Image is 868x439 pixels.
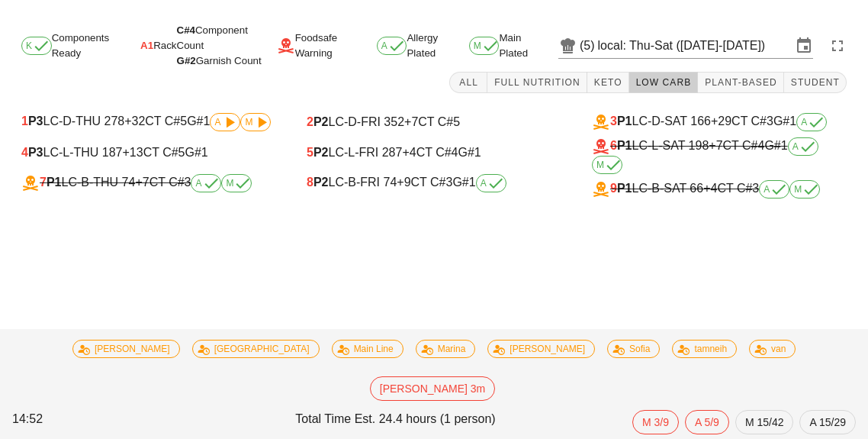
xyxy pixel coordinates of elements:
[704,77,777,88] span: Plant-Based
[682,341,727,357] span: tamneih
[380,377,485,400] span: [PERSON_NAME] 3m
[617,115,632,128] b: P1
[307,176,313,189] span: 8
[784,72,847,93] button: Student
[187,115,210,128] span: G#1
[709,139,722,152] span: +7
[245,118,266,127] span: M
[773,115,796,128] span: G#1
[135,176,149,189] span: +7
[26,41,47,50] span: K
[596,160,618,169] span: M
[711,115,731,128] span: +29
[610,182,617,195] span: 9
[177,23,277,69] div: Component Count Garnish Count
[9,407,292,437] div: 14:52
[456,77,481,88] span: All
[617,341,650,357] span: Sofia
[592,180,847,199] div: LC-B-SAT 66 CT C#3
[402,146,416,159] span: +4
[226,179,247,188] span: M
[177,55,196,66] span: G#2
[809,411,846,434] span: A 15/29
[790,77,840,88] span: Student
[610,139,617,152] span: 6
[617,139,632,152] b: P1
[635,77,692,88] span: Low Carb
[123,146,143,159] span: +13
[764,139,787,152] span: G#1
[801,118,822,127] span: A
[21,146,276,160] div: LC-L-THU 187 CT C#5
[307,115,561,129] div: LC-D-FRI 352 CT C#5
[452,176,475,189] span: G#1
[703,182,717,195] span: +4
[397,176,410,189] span: +9
[21,174,276,192] div: LC-B-THU 74 CT C#3
[487,72,587,93] button: Full Nutrition
[313,115,329,128] b: P2
[195,179,217,188] span: A
[497,341,585,357] span: [PERSON_NAME]
[307,146,561,160] div: LC-L-FRI 287 CT C#4
[307,174,561,192] div: LC-B-FRI 74 CT C#3
[629,72,699,93] button: Low Carb
[313,146,329,159] b: P2
[610,115,617,128] span: 3
[404,115,418,128] span: +7
[214,118,236,127] span: A
[642,411,669,434] span: M 3/9
[745,411,784,434] span: M 15/42
[40,176,47,189] span: 7
[792,142,814,151] span: A
[307,146,313,159] span: 5
[307,115,313,128] span: 2
[185,146,208,159] span: G#1
[592,137,847,174] div: LC-L-SAT 198 CT C#4
[481,179,502,188] span: A
[458,146,481,159] span: G#1
[341,341,393,357] span: Main Line
[140,38,153,53] span: A1
[695,411,719,434] span: A 5/9
[9,27,859,64] div: Components Ready Rack Foodsafe Warning Allergy Plated Main Plated
[28,115,43,128] b: P3
[177,24,195,36] span: C#4
[21,146,28,159] span: 4
[381,41,403,50] span: A
[124,115,145,128] span: +32
[313,176,329,189] b: P2
[587,72,629,93] button: Keto
[764,185,785,194] span: A
[794,185,815,194] span: M
[592,113,847,131] div: LC-D-SAT 166 CT C#3
[449,72,487,93] button: All
[28,146,43,159] b: P3
[593,77,622,88] span: Keto
[698,72,784,93] button: Plant-Based
[617,182,632,195] b: P1
[759,341,786,357] span: van
[425,341,465,357] span: Marina
[47,176,62,189] b: P1
[82,341,170,357] span: [PERSON_NAME]
[201,341,309,357] span: [GEOGRAPHIC_DATA]
[580,38,598,53] div: (5)
[292,407,575,437] div: Total Time Est. 24.4 hours (1 person)
[474,41,495,50] span: M
[21,113,276,131] div: LC-D-THU 278 CT C#5
[21,115,28,128] span: 1
[493,77,580,88] span: Full Nutrition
